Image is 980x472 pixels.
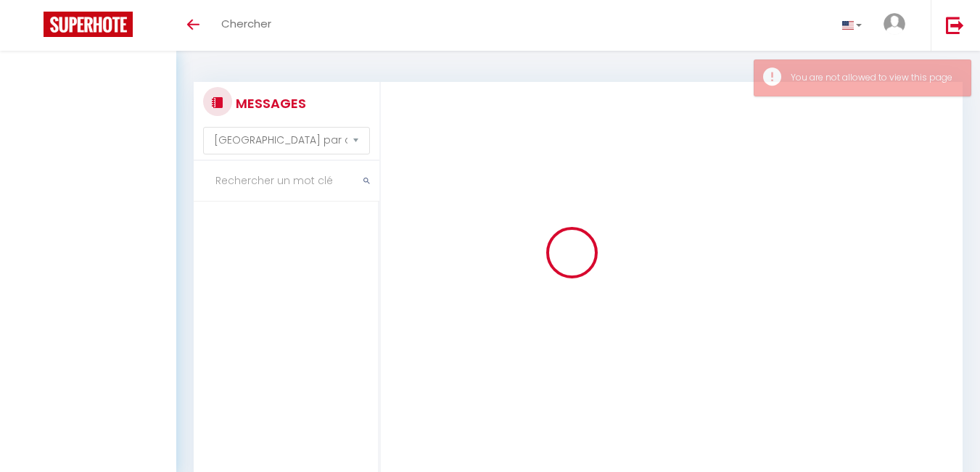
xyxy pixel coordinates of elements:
[194,161,379,202] input: Rechercher un mot clé
[946,16,964,34] img: logout
[44,12,133,37] img: Super Booking
[221,16,271,31] span: Chercher
[791,71,956,85] div: You are not allowed to view this page
[232,87,306,120] h3: MESSAGES
[884,13,905,35] img: ...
